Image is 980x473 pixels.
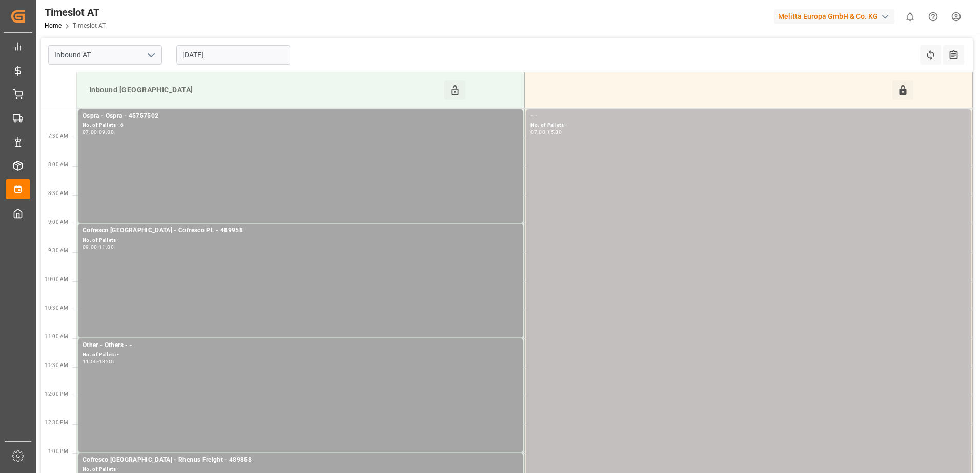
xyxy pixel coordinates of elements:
[45,305,68,311] span: 10:30 AM
[97,130,99,134] div: -
[48,190,68,196] span: 8:30 AM
[99,245,114,249] div: 11:00
[45,5,106,20] div: Timeslot AT
[83,245,97,249] div: 09:00
[48,133,68,139] span: 7:30 AM
[97,245,99,249] div: -
[530,121,967,130] div: No. of Pallets -
[83,455,519,465] div: Cofresco [GEOGRAPHIC_DATA] - Rhenus Freight - 489858
[48,248,68,253] span: 9:30 AM
[545,130,547,134] div: -
[48,45,162,64] input: Type to search/select
[83,340,519,351] div: Other - Others - -
[530,130,545,134] div: 07:00
[85,80,444,100] div: Inbound [GEOGRAPHIC_DATA]
[530,111,967,121] div: - -
[45,362,68,368] span: 11:30 AM
[97,359,99,364] div: -
[45,334,68,339] span: 11:00 AM
[48,162,68,167] span: 8:00 AM
[99,130,114,134] div: 09:00
[547,130,562,134] div: 15:30
[45,391,68,397] span: 12:00 PM
[83,121,519,130] div: No. of Pallets - 6
[774,7,899,26] button: Melitta Europa GmbH & Co. KG
[83,359,97,364] div: 11:00
[83,351,519,359] div: No. of Pallets -
[83,236,519,245] div: No. of Pallets -
[99,359,114,364] div: 13:00
[45,420,68,425] span: 12:30 PM
[176,45,290,64] input: DD-MM-YYYY
[45,22,62,29] a: Home
[899,5,922,28] button: show 0 new notifications
[45,276,68,282] span: 10:00 AM
[83,130,97,134] div: 07:00
[83,111,519,121] div: Ospra - Ospra - 45757502
[143,47,158,63] button: open menu
[774,9,894,24] div: Melitta Europa GmbH & Co. KG
[48,448,68,454] span: 1:00 PM
[83,226,519,236] div: Cofresco [GEOGRAPHIC_DATA] - Cofresco PL - 489958
[922,5,945,28] button: Help Center
[48,219,68,225] span: 9:00 AM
